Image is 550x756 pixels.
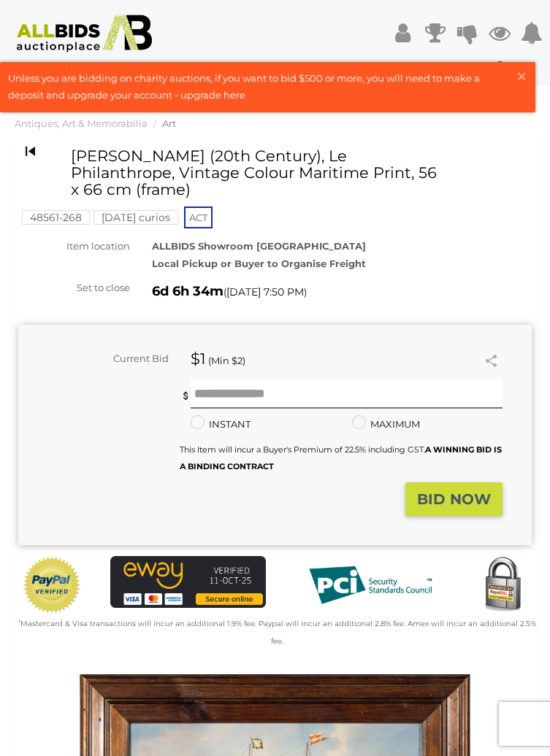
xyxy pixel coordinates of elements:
[9,15,161,53] img: Allbids.com.au
[162,117,176,129] a: Art
[191,350,206,368] strong: $1
[18,619,536,645] small: Mastercard & Visa transactions will incur an additional 1.9% fee. Paypal will incur an additional...
[208,355,245,366] span: (Min $2)
[184,207,213,228] span: ACT
[224,286,307,298] span: ( )
[22,210,90,225] mark: 48561-268
[297,556,443,614] img: PCI DSS compliant
[7,279,141,296] div: Set to close
[22,212,90,223] a: 48561-268
[152,283,224,299] strong: 6d 6h 34m
[152,258,366,269] strong: Local Pickup or Buyer to Organise Freight
[180,444,502,471] small: This Item will incur a Buyer's Premium of 22.5% including GST.
[352,416,420,433] label: MAXIMUM
[110,556,266,608] img: eWAY Payment Gateway
[7,238,141,255] div: Item location
[93,212,178,223] a: [DATE] curios
[18,350,180,367] div: Current Bid
[405,482,503,517] button: BID NOW
[93,210,178,225] mark: [DATE] curios
[464,352,478,366] li: Watch this item
[417,490,491,508] strong: BID NOW
[515,62,528,90] span: ×
[15,117,148,129] a: Antiques, Art & Memorabilia
[473,556,532,614] img: Secured by Rapid SSL
[22,556,82,614] img: Official PayPal Seal
[226,285,304,298] span: [DATE] 7:50 PM
[191,416,251,433] label: INSTANT
[71,147,448,198] h1: [PERSON_NAME] (20th Century), Le Philanthrope, Vintage Colour Maritime Print, 56 x 66 cm (frame)
[152,240,366,252] strong: ALLBIDS Showroom [GEOGRAPHIC_DATA]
